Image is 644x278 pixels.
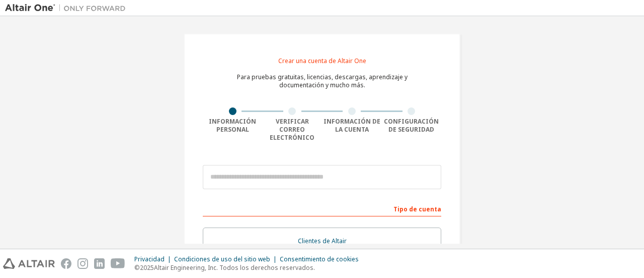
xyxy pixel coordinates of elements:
img: youtube.svg [111,258,125,269]
font: Consentimiento de cookies [280,255,359,263]
font: Condiciones de uso del sitio web [174,255,270,263]
font: Información personal [209,117,256,134]
img: altair_logo.svg [3,258,55,269]
img: linkedin.svg [94,258,105,269]
font: Tipo de cuenta [393,205,441,213]
font: Crear una cuenta de Altair One [278,57,366,65]
font: Para pruebas gratuitas, licencias, descargas, aprendizaje y [237,73,408,81]
font: Altair Engineering, Inc. Todos los derechos reservados. [154,263,315,272]
font: © [134,263,140,272]
font: Privacidad [134,255,165,263]
img: Altair Uno [5,3,131,13]
img: instagram.svg [77,258,88,269]
font: Verificar correo electrónico [270,117,314,142]
font: Configuración de seguridad [384,117,439,134]
font: documentación y mucho más. [279,81,365,89]
img: facebook.svg [61,258,71,269]
font: 2025 [140,263,154,272]
font: Información de la cuenta [324,117,380,134]
font: Clientes de Altair [298,237,347,245]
